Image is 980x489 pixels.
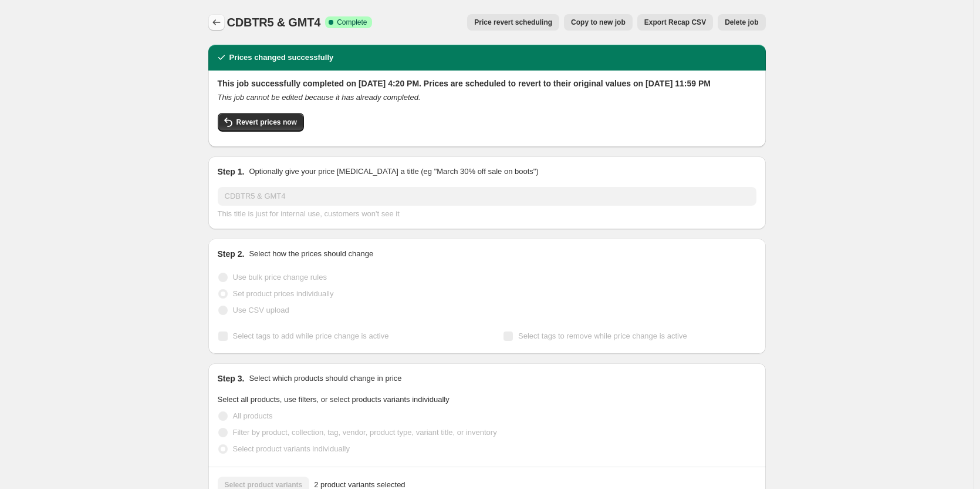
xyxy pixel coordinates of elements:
[218,113,304,132] button: Revert prices now
[218,187,756,206] input: 30% off holiday sale
[249,373,401,384] p: Select which products should change in price
[218,373,245,384] h2: Step 3.
[725,18,758,27] span: Delete job
[218,166,245,177] h2: Step 1.
[233,306,289,314] span: Use CSV upload
[233,428,497,437] span: Filter by product, collection, tag, vendor, product type, variant title, or inventory
[208,14,225,31] button: Price change jobs
[249,166,538,177] p: Optionally give your price [MEDICAL_DATA] a title (eg "March 30% off sale on boots")
[249,248,373,260] p: Select how the prices should change
[227,16,321,29] span: CDBTR5 & GMT4
[233,411,273,420] span: All products
[218,209,400,218] span: This title is just for internal use, customers won't see it
[644,18,706,27] span: Export Recap CSV
[637,14,713,31] button: Export Recap CSV
[218,78,756,89] h2: This job successfully completed on [DATE] 4:20 PM. Prices are scheduled to revert to their origin...
[233,273,327,282] span: Use bulk price change rules
[571,18,626,27] span: Copy to new job
[233,444,350,453] span: Select product variants individually
[337,18,367,27] span: Complete
[218,93,421,102] i: This job cannot be edited because it has already completed.
[218,248,245,260] h2: Step 2.
[564,14,633,31] button: Copy to new job
[233,289,334,298] span: Set product prices individually
[233,331,389,340] span: Select tags to add while price change is active
[518,331,687,340] span: Select tags to remove while price change is active
[467,14,559,31] button: Price revert scheduling
[718,14,765,31] button: Delete job
[236,118,297,127] span: Revert prices now
[229,52,334,63] h2: Prices changed successfully
[474,18,552,27] span: Price revert scheduling
[218,395,450,404] span: Select all products, use filters, or select products variants individually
